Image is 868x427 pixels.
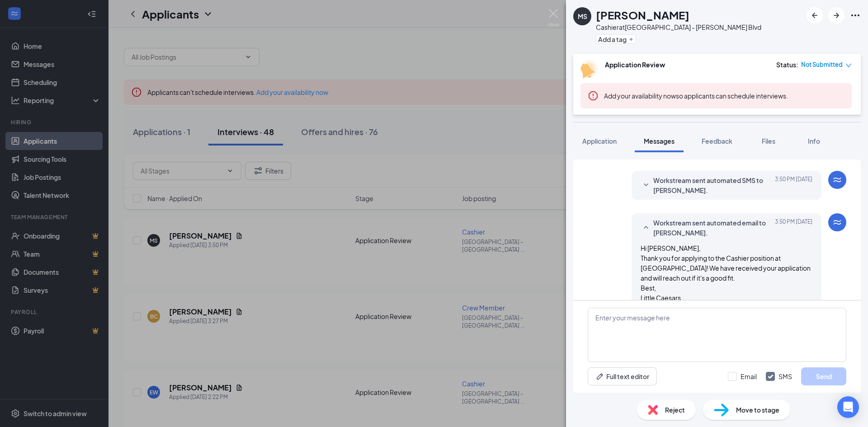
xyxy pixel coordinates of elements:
svg: SmallChevronDown [641,180,651,191]
div: Status : [776,60,798,69]
span: Messages [644,137,675,145]
b: Application Review [605,61,665,69]
div: Open Intercom Messenger [837,396,859,418]
button: Send [801,367,846,385]
span: Workstream sent automated email to [PERSON_NAME]. [653,218,772,238]
span: Feedback [702,137,732,145]
button: ArrowLeftNew [807,7,823,23]
svg: WorkstreamLogo [832,174,843,185]
svg: WorkstreamLogo [832,217,843,228]
span: so applicants can schedule interviews. [604,92,788,100]
span: [DATE] 3:50 PM [775,218,812,238]
span: [DATE] 3:50 PM [775,175,812,195]
svg: SmallChevronUp [641,222,651,233]
button: ArrowRight [828,7,844,23]
span: Not Submitted [801,60,843,69]
svg: Plus [628,37,634,42]
span: Workstream sent automated SMS to [PERSON_NAME]. [653,175,772,195]
span: Info [808,137,820,145]
span: Application [582,137,617,145]
span: Reject [665,405,685,415]
svg: ArrowLeftNew [809,10,820,21]
div: MS [578,12,587,21]
button: Add your availability now [604,91,676,100]
p: Thank you for applying to the Cashier position at [GEOGRAPHIC_DATA]! We have received your applic... [641,253,812,283]
p: Hi [PERSON_NAME], [641,243,812,253]
svg: Pen [595,372,604,381]
svg: ArrowRight [831,10,842,21]
button: PlusAdd a tag [596,34,636,44]
span: Move to stage [736,405,779,415]
h1: [PERSON_NAME] [596,7,689,23]
span: down [845,62,852,69]
svg: Ellipses [850,10,861,21]
button: Full text editorPen [588,367,657,385]
p: Best, [641,283,812,293]
svg: Error [588,90,599,101]
div: Cashier at [GEOGRAPHIC_DATA] - [PERSON_NAME] Blvd [596,23,761,32]
p: Little Caesars [641,293,812,303]
span: Files [762,137,775,145]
